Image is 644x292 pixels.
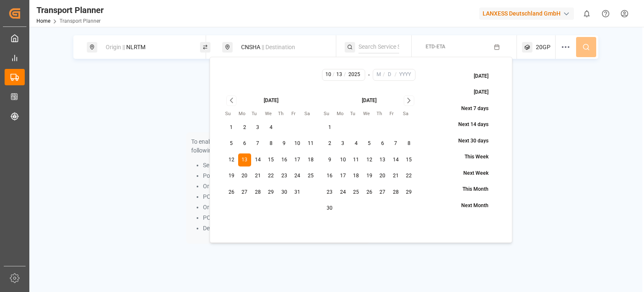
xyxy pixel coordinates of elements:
[251,137,265,150] button: 7
[454,69,497,84] button: [DATE]
[225,153,238,167] button: 12
[439,134,497,148] button: Next 30 days
[238,153,252,167] button: 13
[442,198,497,213] button: Next Month
[363,153,376,167] button: 12
[265,137,278,150] button: 8
[336,169,350,183] button: 17
[350,137,363,150] button: 4
[291,186,304,199] button: 31
[225,121,238,134] button: 1
[236,39,327,55] div: CNSHA
[304,169,317,183] button: 25
[278,186,291,199] button: 30
[238,169,252,183] button: 20
[251,110,265,118] th: Tuesday
[442,101,497,116] button: Next 7 days
[332,71,335,79] span: /
[439,118,497,132] button: Next 14 days
[383,71,385,79] span: /
[251,153,265,167] button: 14
[278,153,291,167] button: 16
[323,121,337,134] button: 1
[344,71,346,79] span: /
[374,71,383,79] input: M
[426,44,445,50] span: ETD-ETA
[265,169,278,183] button: 22
[278,169,291,183] button: 23
[454,85,497,100] button: [DATE]
[334,71,345,79] input: D
[350,110,363,118] th: Tuesday
[304,137,317,150] button: 11
[238,137,252,150] button: 6
[225,186,238,199] button: 26
[596,4,615,23] button: Help Center
[265,186,278,199] button: 29
[251,186,265,199] button: 28
[225,110,238,118] th: Sunday
[479,8,574,20] div: LANXESS Deutschland GmbH
[251,169,265,183] button: 21
[376,169,390,183] button: 20
[262,44,295,50] span: || Destination
[336,110,350,118] th: Monday
[363,110,376,118] th: Wednesday
[350,153,363,167] button: 11
[36,18,50,24] a: Home
[368,69,370,81] div: -
[402,137,416,150] button: 8
[479,5,577,21] button: LANXESS Deutschland GmbH
[363,137,376,150] button: 5
[402,186,416,199] button: 29
[203,192,365,201] li: POL and Service String
[323,153,337,167] button: 9
[336,186,350,199] button: 24
[323,169,337,183] button: 16
[291,137,304,150] button: 10
[336,153,350,167] button: 10
[203,203,365,212] li: Origin and Service String
[402,110,416,118] th: Saturday
[278,110,291,118] th: Thursday
[384,71,395,79] input: D
[191,137,365,155] p: To enable searching, add ETA, ETD, containerType and one of the following:
[417,39,512,55] button: ETD-ETA
[362,97,377,105] div: [DATE]
[265,153,278,167] button: 15
[264,97,278,105] div: [DATE]
[238,186,252,199] button: 27
[304,110,317,118] th: Saturday
[203,182,365,191] li: Origin and Destination
[445,150,497,165] button: This Week
[389,110,402,118] th: Friday
[291,169,304,183] button: 24
[225,169,238,183] button: 19
[203,171,365,180] li: Port Pair
[376,137,390,150] button: 6
[376,153,390,167] button: 13
[389,137,402,150] button: 7
[323,110,337,118] th: Sunday
[389,153,402,167] button: 14
[404,95,414,106] button: Go to next month
[363,186,376,199] button: 26
[265,121,278,134] button: 4
[323,202,337,215] button: 30
[291,110,304,118] th: Friday
[389,169,402,183] button: 21
[336,137,350,150] button: 3
[265,110,278,118] th: Wednesday
[376,110,390,118] th: Thursday
[226,95,237,106] button: Go to previous month
[238,110,252,118] th: Monday
[402,169,416,183] button: 22
[389,186,402,199] button: 28
[395,71,397,79] span: /
[225,137,238,150] button: 5
[251,121,265,134] button: 3
[238,121,252,134] button: 2
[278,137,291,150] button: 9
[291,153,304,167] button: 17
[304,153,317,167] button: 18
